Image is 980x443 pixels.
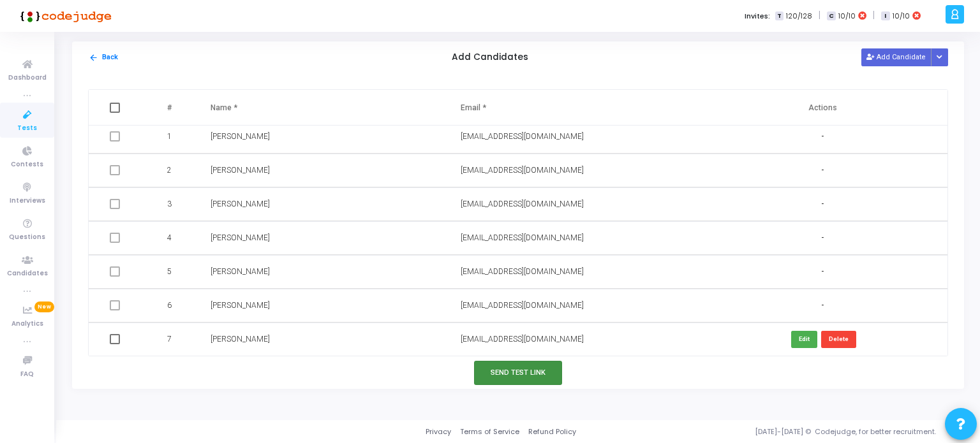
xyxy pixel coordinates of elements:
[528,426,576,437] a: Refund Policy
[460,426,519,437] a: Terms of Service
[821,131,824,142] span: -
[167,131,172,142] span: 1
[461,301,584,310] span: [EMAIL_ADDRESS][DOMAIN_NAME]
[461,267,584,276] span: [EMAIL_ADDRESS][DOMAIN_NAME]
[10,196,45,207] span: Interviews
[20,369,34,380] span: FAQ
[448,90,698,126] th: Email *
[211,233,270,242] span: [PERSON_NAME]
[821,199,824,210] span: -
[827,11,835,21] span: C
[821,266,824,277] span: -
[8,73,47,84] span: Dashboard
[838,11,856,22] span: 10/10
[786,11,812,22] span: 120/128
[821,331,856,348] button: Delete
[167,198,172,210] span: 3
[198,90,448,126] th: Name *
[821,233,824,243] span: -
[775,11,783,21] span: T
[461,233,584,242] span: [EMAIL_ADDRESS][DOMAIN_NAME]
[745,11,770,22] label: Invites:
[426,426,451,437] a: Privacy
[873,9,875,22] span: |
[861,48,932,66] button: Add Candidate
[819,9,820,22] span: |
[791,331,817,348] button: Edit
[11,159,43,170] span: Contests
[89,53,98,62] mat-icon: arrow_back
[474,361,562,384] button: Send Test Link
[576,426,964,437] div: [DATE]-[DATE] © Codejudge, for better recruitment.
[167,232,172,243] span: 4
[881,11,889,21] span: I
[821,165,824,176] span: -
[893,11,910,22] span: 10/10
[461,166,584,175] span: [EMAIL_ADDRESS][DOMAIN_NAME]
[17,123,37,134] span: Tests
[16,3,112,29] img: logo
[211,335,270,344] span: [PERSON_NAME]
[7,268,48,279] span: Candidates
[821,300,824,311] span: -
[211,132,270,141] span: [PERSON_NAME]
[9,232,45,243] span: Questions
[144,90,198,126] th: #
[11,319,43,330] span: Analytics
[167,300,172,311] span: 6
[452,52,528,63] h5: Add Candidates
[461,335,584,344] span: [EMAIL_ADDRESS][DOMAIN_NAME]
[167,266,172,277] span: 5
[88,52,119,64] button: Back
[34,301,54,312] span: New
[211,267,270,276] span: [PERSON_NAME]
[167,164,172,176] span: 2
[461,200,584,208] span: [EMAIL_ADDRESS][DOMAIN_NAME]
[461,132,584,141] span: [EMAIL_ADDRESS][DOMAIN_NAME]
[211,200,270,208] span: [PERSON_NAME]
[697,90,947,126] th: Actions
[211,301,270,310] span: [PERSON_NAME]
[211,166,270,175] span: [PERSON_NAME]
[167,333,172,345] span: 7
[931,48,949,66] div: Button group with nested dropdown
